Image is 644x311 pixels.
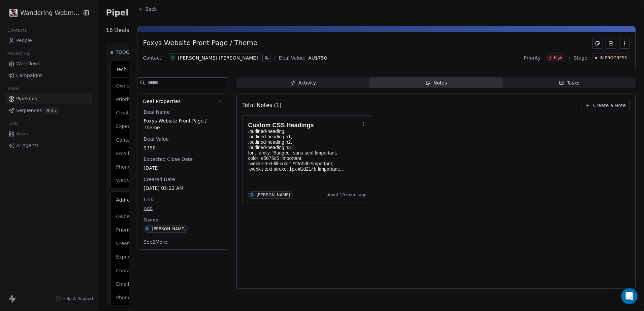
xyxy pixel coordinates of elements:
[137,94,228,109] button: Deal Properties
[559,79,580,87] div: Tasks
[143,117,222,131] span: Foxys Website Front Page / Theme
[251,192,253,198] div: D
[581,101,630,110] button: Create a Note
[327,192,366,198] span: about 10 hours ago
[290,79,316,87] div: Activity
[524,55,542,61] span: Priority:
[134,3,161,15] button: Back
[170,55,175,61] span: F
[308,55,327,61] span: AU$ 750
[142,136,170,142] span: Deal Value
[248,145,360,150] p: .outlined-heading h3 {
[248,134,360,139] p: .outlined-heading h1,
[600,55,627,61] span: IN PROGRESS
[142,196,155,203] span: Link
[152,227,186,231] div: [PERSON_NAME]
[621,288,637,304] div: Open Intercom Messenger
[142,156,194,163] span: Expected Close Date
[279,55,305,61] div: Deal Value:
[593,102,626,109] span: Create a Note
[554,56,562,60] span: High
[574,55,589,61] span: Stage:
[145,6,157,12] span: Back
[248,122,360,129] h1: Custom CSS Headings
[143,55,163,61] div: Contact:
[137,109,228,249] div: Deal Properties
[142,176,176,183] span: Created Date
[143,144,222,151] span: $750
[143,38,257,49] div: Foxys Website Front Page / Theme
[256,193,290,197] div: [PERSON_NAME]
[143,165,222,171] span: [DATE]
[143,185,222,192] span: [DATE] 05:22 AM
[248,166,360,172] p: -webkit-text-stroke: 1px #1d214b !important;
[242,101,281,109] span: Total Notes (1)
[178,55,258,61] div: [PERSON_NAME] [PERSON_NAME]
[248,161,360,166] p: -webkit-text-fill-color: #f2d0d0 !important;
[248,129,360,134] p: .outlined-heading,
[248,155,360,161] p: color: #5675c5 !important;
[146,226,149,232] div: D
[248,150,360,155] p: font-family: 'Bungee', sans-serif !important;
[142,109,171,115] span: Deal Name
[139,236,171,248] button: See2More
[248,139,360,145] p: .outlined-heading h2,
[142,216,160,223] span: Owner
[143,98,181,105] span: Deal Properties
[143,205,222,212] span: Add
